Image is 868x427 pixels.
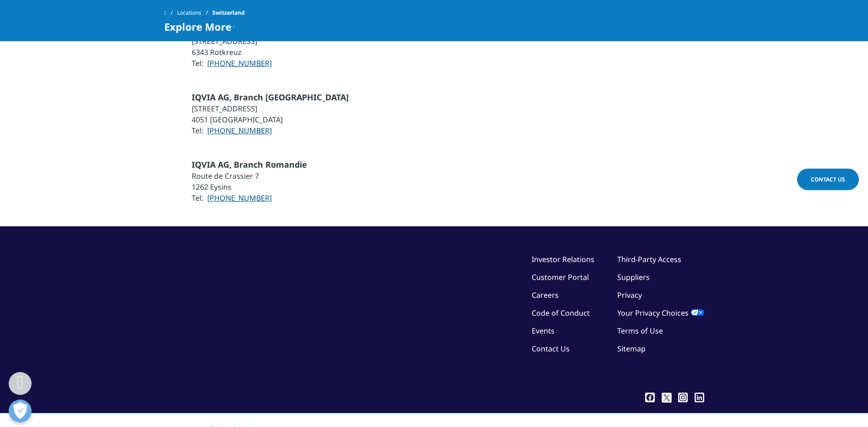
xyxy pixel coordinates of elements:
a: [PHONE_NUMBER] [207,58,272,68]
span: IQVIA AG, Branch Romandie [192,159,307,170]
a: Third-Party Access [617,254,681,264]
a: Contact Us [532,344,570,354]
a: Locations [177,5,212,21]
span: Tel: [192,58,203,68]
li: Route de Crassier 7 [192,170,307,181]
a: Privacy [617,290,642,300]
a: Your Privacy Choices [617,308,704,318]
a: [PHONE_NUMBER] [207,126,272,136]
a: Careers [532,290,559,300]
span: Switzerland [212,5,245,21]
span: Tel: [192,126,203,136]
a: Terms of Use [617,326,663,336]
span: Explore More [164,21,232,32]
span: Tel: [192,193,203,203]
li: [STREET_ADDRESS] [192,103,349,114]
a: [PHONE_NUMBER] [207,193,272,203]
span: Contact Us [811,175,845,183]
li: 4051 [GEOGRAPHIC_DATA] [192,114,349,125]
a: Events [532,326,555,336]
a: Code of Conduct [532,308,590,318]
span: IQVIA AG, Branch [GEOGRAPHIC_DATA] [192,92,349,103]
a: Contact Us [797,169,859,190]
li: 6343 Rotkreuz [192,47,272,58]
a: Investor Relations [532,254,594,264]
a: Sitemap [617,344,646,354]
a: Suppliers [617,272,650,282]
button: Beállítások megnyitása [9,400,32,422]
li: 1262 Eysins [192,181,307,192]
a: Customer Portal [532,272,589,282]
